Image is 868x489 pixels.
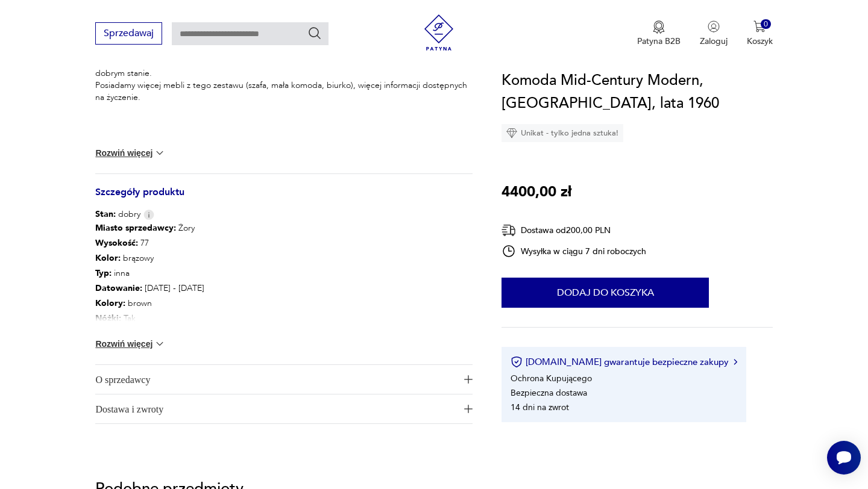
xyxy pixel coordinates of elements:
b: Stan: [95,208,116,220]
b: Datowanie : [95,282,142,294]
img: Ikona plusa [464,405,473,413]
li: 14 dni na zwrot [511,402,569,413]
span: dobry [95,208,140,220]
div: Dostawa od 200,00 PLN [502,223,646,238]
span: O sprzedawcy [95,365,456,394]
img: Ikona certyfikatu [511,356,523,368]
li: Bezpieczna dostawa [511,387,587,399]
p: inna [95,266,327,281]
div: 0 [761,19,771,30]
img: Info icon [143,210,154,220]
p: [DATE] - [DATE] [95,281,327,296]
img: Ikona koszyka [753,20,766,33]
p: Patyna B2B [637,36,681,47]
button: Dodaj do koszyka [502,278,709,308]
p: Żory [95,220,327,235]
img: chevron down [154,338,166,350]
img: Ikona strzałki w prawo [734,359,737,365]
button: 0Koszyk [747,20,773,47]
p: Zaloguj [700,36,728,47]
img: chevron down [154,147,166,159]
img: Ikonka użytkownika [708,20,720,33]
a: Ikona medaluPatyna B2B [637,20,681,47]
button: Ikona plusaO sprzedawcy [95,365,473,394]
img: Ikona diamentu [506,128,517,139]
img: Patyna - sklep z meblami i dekoracjami vintage [421,14,457,51]
a: Sprzedawaj [95,30,162,39]
b: Nóżki : [95,313,121,324]
div: Wysyłka w ciągu 7 dni roboczych [502,244,646,258]
p: 77 [95,235,327,251]
button: Ikona plusaDostawa i zwroty [95,394,473,423]
p: 4400,00 zł [502,181,571,204]
p: brązowy [95,251,327,266]
img: Ikona dostawy [502,223,516,238]
img: Ikona medalu [653,20,665,34]
button: Patyna B2B [637,20,681,47]
p: Komoda wyprodukowana w latach 1970 przez UP Zavody w [GEOGRAPHIC_DATA]. Fornirowana jesionem i ma... [95,43,473,104]
button: Rozwiń więcej [95,147,165,159]
b: Typ : [95,267,112,279]
p: Tak [95,311,327,326]
h1: Komoda Mid-Century Modern, [GEOGRAPHIC_DATA], lata 1960 [502,69,772,115]
p: Koszyk [747,36,773,47]
b: Miasto sprzedawcy : [95,222,176,234]
button: Zaloguj [700,20,728,47]
button: [DOMAIN_NAME] gwarantuje bezpieczne zakupy [511,356,737,368]
li: Ochrona Kupującego [511,373,592,384]
p: brown [95,296,327,311]
iframe: Smartsupp widget button [827,441,861,475]
b: Wysokość : [95,237,138,249]
span: Dostawa i zwroty [95,394,456,423]
b: Kolor: [95,252,121,264]
button: Rozwiń więcej [95,338,165,350]
h3: Szczegóły produktu [95,188,473,208]
div: Unikat - tylko jedna sztuka! [502,124,623,142]
button: Szukaj [307,26,322,40]
b: Kolory : [95,297,125,309]
img: Ikona plusa [464,375,473,384]
button: Sprzedawaj [95,22,162,45]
